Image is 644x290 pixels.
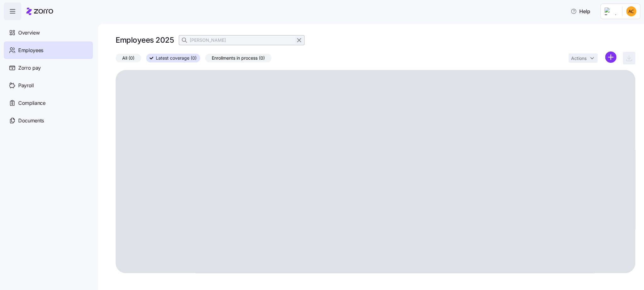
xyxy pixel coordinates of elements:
[4,94,93,112] a: Compliance
[4,24,93,41] a: Overview
[4,59,93,77] a: Zorro pay
[18,82,34,89] span: Payroll
[18,64,41,72] span: Zorro pay
[179,35,304,45] input: Search Employees
[571,56,587,61] span: Actions
[18,117,44,125] span: Documents
[565,5,595,18] button: Help
[116,35,174,45] h1: Employees 2025
[4,112,93,129] a: Documents
[18,29,40,37] span: Overview
[4,41,93,59] a: Employees
[122,54,134,62] span: All (0)
[605,51,616,63] svg: add icon
[570,8,590,15] span: Help
[18,99,46,107] span: Compliance
[4,77,93,94] a: Payroll
[626,6,636,16] img: 73cb5fcb97e4e55e33d00a8b5270766a
[604,8,617,15] img: Employer logo
[212,54,265,62] span: Enrollments in process (0)
[156,54,197,62] span: Latest coverage (0)
[569,53,598,63] button: Actions
[18,46,43,54] span: Employees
